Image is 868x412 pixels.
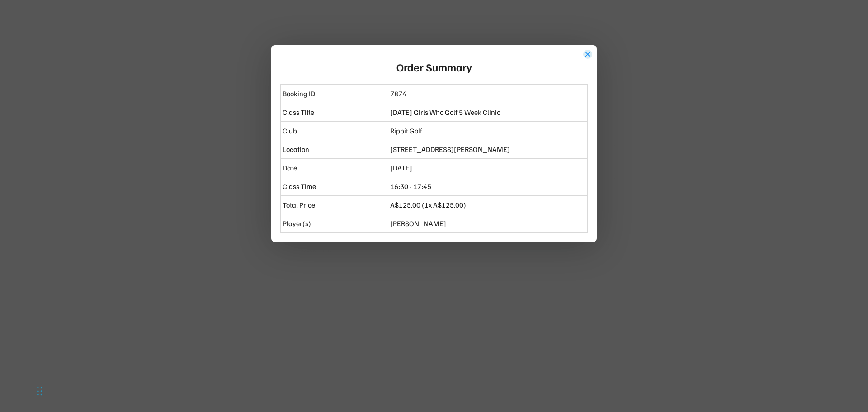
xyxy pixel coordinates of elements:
div: Class Time [283,181,386,192]
div: 7874 [390,88,585,99]
div: Location [283,144,386,155]
div: [DATE] Girls Who Golf 5 Week Clinic [390,107,585,118]
div: Class Title [283,107,386,118]
div: A$125.00 (1x A$125.00) [390,199,585,210]
div: Date [283,162,386,173]
div: [PERSON_NAME] [390,218,585,229]
div: Total Price [283,199,386,210]
div: 16:30 - 17:45 [390,181,585,192]
div: Club [283,125,386,136]
div: [DATE] [390,162,585,173]
div: Order Summary [396,59,472,75]
div: Rippit Golf [390,125,585,136]
div: Booking ID [283,88,386,99]
button: close [583,50,592,59]
div: Player(s) [283,218,386,229]
div: [STREET_ADDRESS][PERSON_NAME] [390,144,585,155]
